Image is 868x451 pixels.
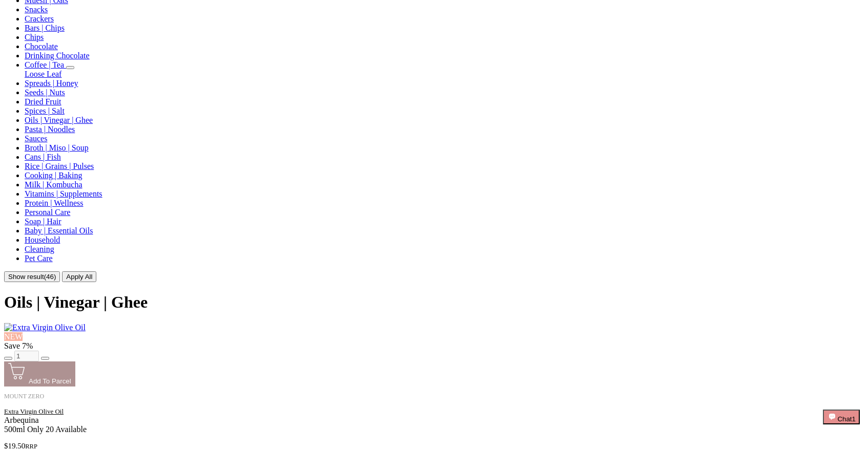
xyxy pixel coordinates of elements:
inbox-online-store-chat: Shopify online store chat [823,410,860,443]
div: Save 7% [4,341,864,351]
h1: Oils | Vinegar | Ghee [4,293,864,312]
div: Arbequina [4,416,864,425]
p: Mount Zero [4,393,864,400]
a: Drinking Chocolate [25,51,90,60]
